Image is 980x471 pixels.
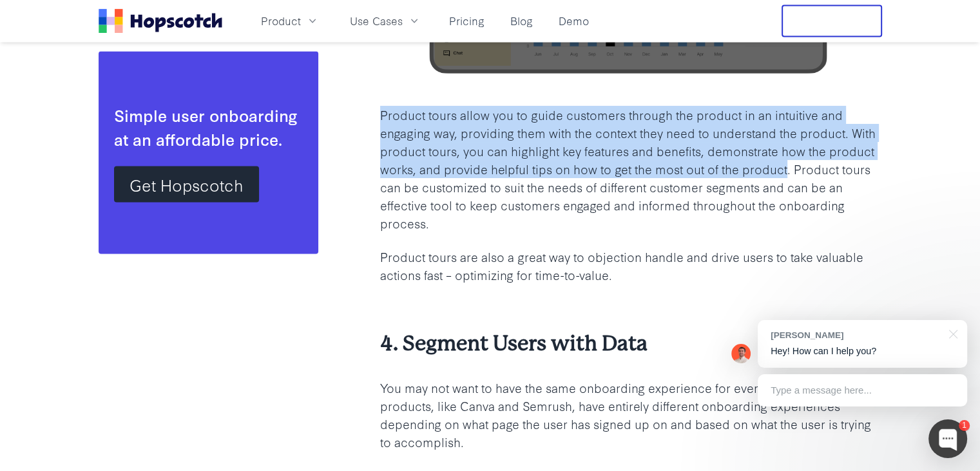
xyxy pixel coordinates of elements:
a: Pricing [444,10,490,32]
p: Product tours allow you to guide customers through the product in an intuitive and engaging way, ... [380,106,882,232]
button: Product [253,10,327,32]
a: Blog [505,10,538,32]
div: [PERSON_NAME] [771,329,941,341]
p: Product tours are also a great way to objection handle and drive users to take valuable actions f... [380,248,882,284]
button: Use Cases [342,10,428,32]
a: Get Hopscotch [114,166,259,203]
span: Use Cases [350,13,403,29]
a: Demo [553,10,594,32]
p: You may not want to have the same onboarding experience for every user. Multifaceted products, li... [380,379,882,451]
img: Mark Spera [731,344,751,363]
span: Product [261,13,301,29]
a: Home [99,9,222,34]
p: Hey! How can I help you? [771,345,954,358]
button: Free Trial [782,5,882,37]
div: Simple user onboarding at an affordable price. [114,103,303,151]
b: 4. Segment Users with Data [380,332,648,356]
div: Type a message here... [758,374,967,406]
div: 1 [959,420,970,431]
